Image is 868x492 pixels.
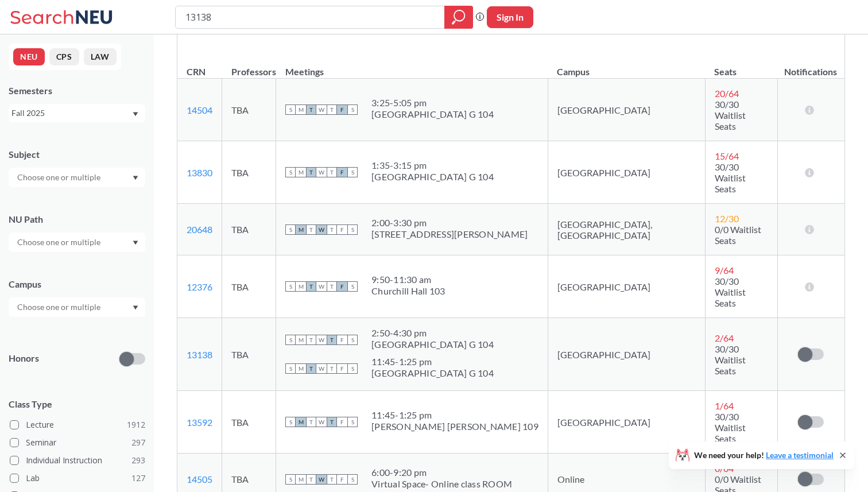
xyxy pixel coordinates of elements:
[548,141,705,204] td: [GEOGRAPHIC_DATA]
[127,419,145,431] span: 1912
[187,224,212,235] a: 20648
[10,435,145,450] label: Seminar
[222,79,276,141] td: TBA
[337,167,347,177] span: F
[371,421,538,432] div: [PERSON_NAME] [PERSON_NAME] 109
[296,335,306,345] span: M
[133,305,138,310] svg: Dropdown arrow
[296,104,306,115] span: M
[11,107,131,119] div: Fall 2025
[131,472,145,485] span: 127
[285,281,296,292] span: S
[187,349,212,360] a: 13138
[9,352,39,365] p: Honors
[9,168,145,187] div: Dropdown arrow
[10,417,145,432] label: Lecture
[11,171,108,184] input: Choose one or multiple
[285,363,296,374] span: S
[371,97,494,109] div: 3:25 - 5:05 pm
[715,276,746,308] span: 30/30 Waitlist Seats
[548,318,705,391] td: [GEOGRAPHIC_DATA]
[337,363,347,374] span: F
[337,474,347,485] span: F
[187,281,212,292] a: 12376
[285,417,296,427] span: S
[11,300,108,314] input: Choose one or multiple
[296,474,306,485] span: M
[9,148,145,161] div: Subject
[715,161,746,194] span: 30/30 Waitlist Seats
[133,112,138,117] svg: Dropdown arrow
[715,332,734,343] span: 2 / 64
[371,339,494,350] div: [GEOGRAPHIC_DATA] G 104
[694,451,834,459] span: We need your help!
[347,224,358,235] span: S
[371,274,445,285] div: 9:50 - 11:30 am
[306,335,316,345] span: T
[9,84,145,97] div: Semesters
[316,224,327,235] span: W
[715,265,734,276] span: 9 / 64
[715,224,761,246] span: 0/0 Waitlist Seats
[347,281,358,292] span: S
[715,343,746,376] span: 30/30 Waitlist Seats
[222,255,276,318] td: TBA
[184,7,436,27] input: Class, professor, course number, "phrase"
[347,104,358,115] span: S
[316,167,327,177] span: W
[347,474,358,485] span: S
[337,104,347,115] span: F
[306,104,316,115] span: T
[133,241,138,245] svg: Dropdown arrow
[337,335,347,345] span: F
[10,471,145,486] label: Lab
[306,167,316,177] span: T
[222,204,276,255] td: TBA
[187,65,206,78] div: CRN
[777,54,844,79] th: Notifications
[316,335,327,345] span: W
[347,167,358,177] span: S
[285,335,296,345] span: S
[327,281,337,292] span: T
[337,281,347,292] span: F
[306,224,316,235] span: T
[487,6,533,28] button: Sign In
[316,363,327,374] span: W
[187,167,212,178] a: 13830
[296,281,306,292] span: M
[133,176,138,180] svg: Dropdown arrow
[371,467,512,478] div: 6:00 - 9:20 pm
[316,104,327,115] span: W
[187,474,212,485] a: 14505
[715,99,746,131] span: 30/30 Waitlist Seats
[9,398,145,410] span: Class Type
[296,363,306,374] span: M
[9,233,145,252] div: Dropdown arrow
[715,213,739,224] span: 12 / 30
[371,160,494,171] div: 1:35 - 3:15 pm
[131,436,145,449] span: 297
[306,474,316,485] span: T
[296,224,306,235] span: M
[327,363,337,374] span: T
[347,417,358,427] span: S
[10,453,145,468] label: Individual Instruction
[9,297,145,317] div: Dropdown arrow
[131,454,145,467] span: 293
[371,367,494,379] div: [GEOGRAPHIC_DATA] G 104
[715,411,746,444] span: 30/30 Waitlist Seats
[347,363,358,374] span: S
[9,104,145,122] div: Fall 2025Dropdown arrow
[371,109,494,120] div: [GEOGRAPHIC_DATA] G 104
[715,150,739,161] span: 15 / 64
[316,417,327,427] span: W
[222,141,276,204] td: TBA
[84,48,117,65] button: LAW
[337,417,347,427] span: F
[327,104,337,115] span: T
[13,48,45,65] button: NEU
[306,417,316,427] span: T
[452,9,466,25] svg: magnifying glass
[371,171,494,183] div: [GEOGRAPHIC_DATA] G 104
